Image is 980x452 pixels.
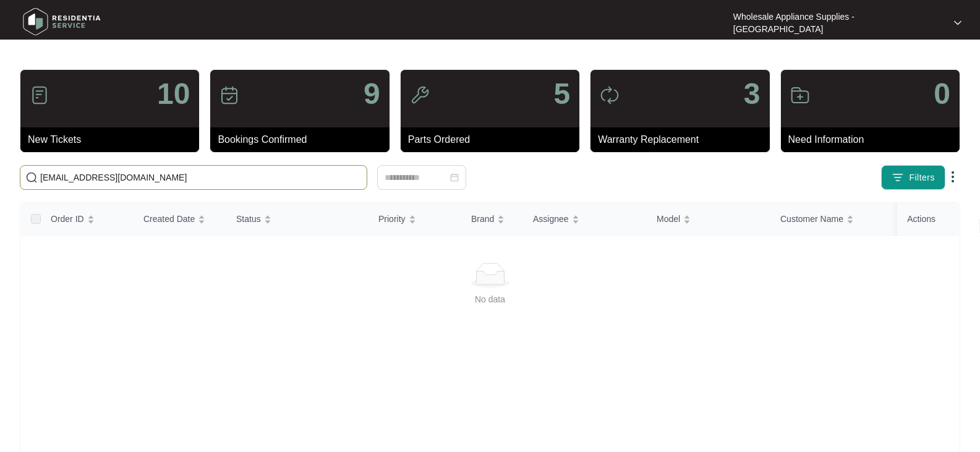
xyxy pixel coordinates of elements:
img: icon [790,85,810,105]
p: Parts Ordered [408,132,579,147]
img: icon [410,85,430,105]
span: Order ID [51,212,84,226]
span: Status [236,212,261,226]
img: residentia service logo [19,3,105,40]
span: Filters [909,171,935,184]
th: Brand [461,203,523,236]
img: icon [600,85,620,105]
th: Assignee [523,203,647,236]
input: Search by Order Id, Assignee Name, Customer Name, Brand and Model [40,171,362,184]
th: Status [226,203,369,236]
img: icon [219,85,239,105]
th: Order ID [41,203,134,236]
th: Actions [897,203,959,236]
span: Priority [378,212,406,226]
img: dropdown arrow [945,169,960,184]
th: Priority [369,203,461,236]
img: dropdown arrow [954,20,961,26]
th: Model [647,203,770,236]
p: 5 [553,79,570,109]
p: 0 [934,79,950,109]
img: icon [30,85,49,105]
button: filter iconFilters [881,165,945,190]
p: New Tickets [28,132,199,147]
span: Model [657,212,680,226]
p: 10 [157,79,190,109]
span: Brand [471,212,494,226]
p: Wholesale Appliance Supplies - [GEOGRAPHIC_DATA] [733,11,943,35]
p: Need Information [788,132,960,147]
span: Customer Name [780,212,843,226]
p: Bookings Confirmed [218,132,389,147]
img: search-icon [25,171,38,184]
th: Customer Name [770,203,894,236]
span: Created Date [143,212,195,226]
img: filter icon [892,171,904,184]
span: Assignee [533,212,569,226]
p: 3 [744,79,761,109]
p: 9 [364,79,380,109]
div: No data [36,292,944,306]
p: Warranty Replacement [598,132,769,147]
th: Created Date [134,203,226,236]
